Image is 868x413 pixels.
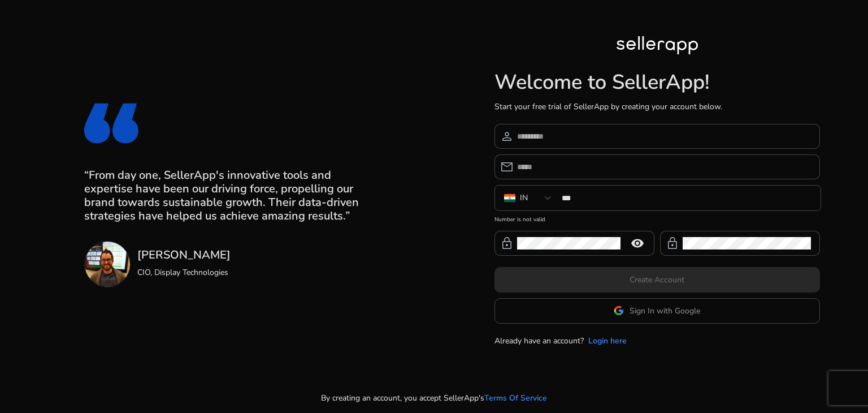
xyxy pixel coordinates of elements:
mat-error: Number is not valid [494,212,820,224]
a: Terms Of Service [484,392,547,404]
span: lock [500,236,514,250]
h1: Welcome to SellerApp! [494,70,820,94]
p: Start your free trial of SellerApp by creating your account below. [494,101,820,113]
mat-icon: remove_red_eye [624,236,651,250]
p: Already have an account? [494,335,584,347]
span: person [500,130,514,143]
a: Login here [588,335,627,347]
h3: “From day one, SellerApp's innovative tools and expertise have been our driving force, propelling... [84,169,374,223]
span: lock [666,236,679,250]
div: IN [520,192,528,204]
h3: [PERSON_NAME] [137,248,231,262]
span: email [500,160,514,174]
p: CIO, Display Technologies [137,266,231,278]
